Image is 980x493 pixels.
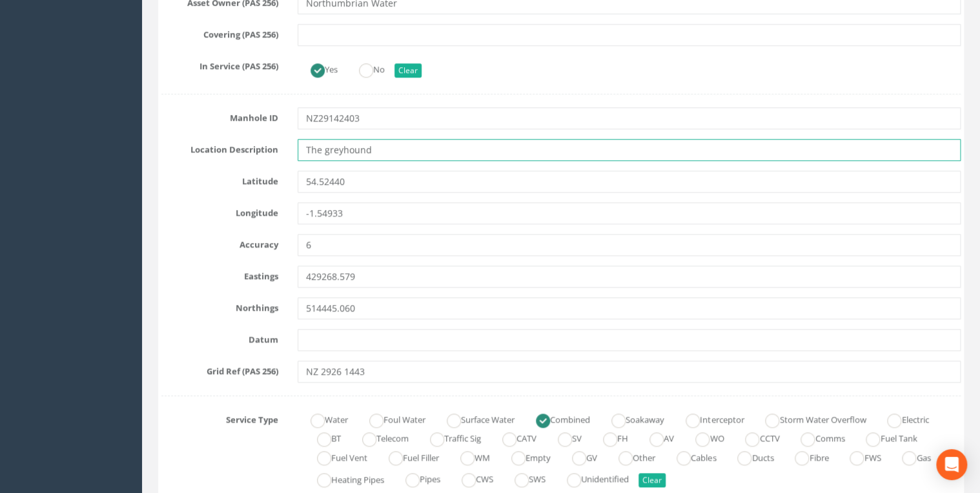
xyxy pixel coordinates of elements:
label: CCTV [732,428,779,446]
label: Cables [664,446,716,465]
label: FWS [837,446,881,465]
label: Soakaway [598,409,664,428]
button: Clear [394,63,422,78]
label: Accuracy [152,234,288,251]
label: Fibre [782,446,828,465]
label: AV [637,428,674,446]
label: Telecom [349,428,409,446]
div: Open Intercom Messenger [936,449,967,480]
label: Heating Pipes [304,468,384,487]
label: Longitude [152,202,288,219]
label: Storm Water Overflow [752,409,866,428]
label: Gas [889,446,930,465]
label: Ducts [724,446,773,465]
label: Fuel Filler [376,446,439,465]
label: Fuel Tank [853,428,917,446]
label: No [346,59,385,78]
label: Empty [498,446,551,465]
label: WO [682,428,724,446]
label: Northings [152,297,288,314]
label: Latitude [152,171,288,187]
label: Yes [298,59,338,78]
label: Fuel Vent [304,446,367,465]
label: Unidentified [554,468,629,487]
label: CWS [449,468,493,487]
label: Comms [788,428,844,446]
label: Foul Water [356,409,425,428]
label: Covering (PAS 256) [152,24,288,41]
label: Grid Ref (PAS 256) [152,361,288,377]
label: BT [304,428,341,446]
label: Interceptor [673,409,744,428]
label: CATV [489,428,536,446]
label: GV [559,446,597,465]
button: Clear [638,473,666,487]
label: Manhole ID [152,107,288,124]
label: Eastings [152,266,288,282]
label: FH [590,428,628,446]
label: Combined [523,409,590,428]
label: Water [298,409,348,428]
label: Traffic Sig [417,428,481,446]
label: In Service (PAS 256) [152,56,288,72]
label: SWS [502,468,546,487]
label: Pipes [393,468,440,487]
label: WM [447,446,490,465]
label: Datum [152,329,288,346]
label: Service Type [152,409,288,426]
label: SV [545,428,582,446]
label: Electric [874,409,928,428]
label: Location Description [152,139,288,156]
label: Surface Water [434,409,515,428]
label: Other [606,446,655,465]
